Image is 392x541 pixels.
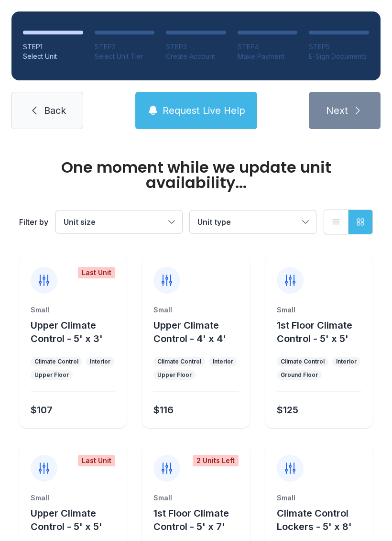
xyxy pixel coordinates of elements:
button: Upper Climate Control - 4' x 4' [153,319,246,345]
div: Upper Floor [157,371,192,379]
span: Request Live Help [163,104,245,117]
span: Upper Climate Control - 5' x 5' [31,508,102,532]
div: Small [31,305,115,315]
div: STEP 5 [309,42,369,52]
button: Upper Climate Control - 5' x 5' [31,507,123,533]
div: Small [153,305,238,315]
span: 1st Floor Climate Control - 5' x 7' [153,508,229,532]
button: 1st Floor Climate Control - 5' x 5' [277,319,369,345]
div: Filter by [19,216,48,228]
div: Ground Floor [281,371,318,379]
div: $116 [153,403,174,417]
button: 1st Floor Climate Control - 5' x 7' [153,507,246,533]
div: E-Sign Documents [309,52,369,61]
button: Upper Climate Control - 5' x 3' [31,319,123,345]
div: STEP 1 [23,42,83,52]
span: Unit type [197,217,231,227]
div: Climate Control [34,358,78,365]
div: One moment while we update unit availability... [19,160,373,190]
div: Make Payment [238,52,298,61]
div: STEP 4 [238,42,298,52]
div: Small [153,493,238,503]
div: Interior [213,358,233,365]
div: $107 [31,403,53,417]
div: Climate Control [157,358,201,365]
div: Upper Floor [34,371,69,379]
div: Last Unit [78,267,115,278]
span: Next [326,104,348,117]
div: 2 Units Left [193,455,239,466]
div: Interior [90,358,110,365]
div: Interior [336,358,357,365]
div: STEP 2 [95,42,155,52]
div: STEP 3 [166,42,226,52]
div: Select Unit Tier [95,52,155,61]
div: Last Unit [78,455,115,466]
button: Unit type [190,210,316,233]
div: Climate Control [281,358,325,365]
span: Upper Climate Control - 4' x 4' [153,320,226,344]
span: 1st Floor Climate Control - 5' x 5' [277,320,352,344]
div: $125 [277,403,298,417]
span: Back [44,104,66,117]
span: Upper Climate Control - 5' x 3' [31,320,103,344]
span: Climate Control Lockers - 5' x 8' [277,508,352,532]
span: Unit size [64,217,96,227]
div: Select Unit [23,52,83,61]
div: Small [31,493,115,503]
button: Climate Control Lockers - 5' x 8' [277,507,369,533]
div: Create Account [166,52,226,61]
div: Small [277,493,361,503]
button: Unit size [56,210,182,233]
div: Small [277,305,361,315]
